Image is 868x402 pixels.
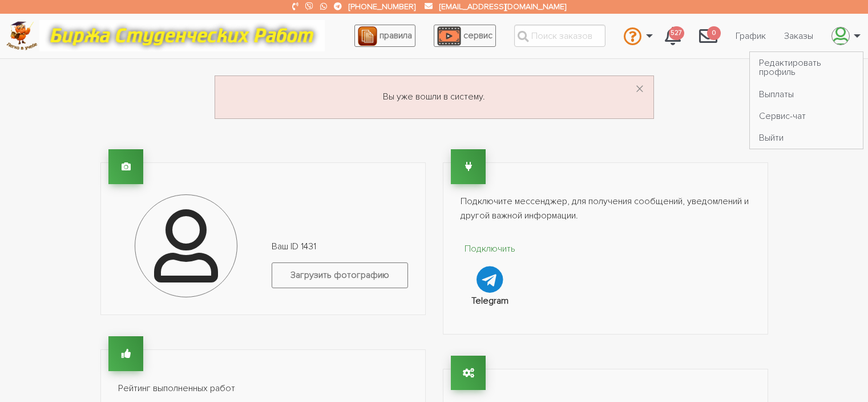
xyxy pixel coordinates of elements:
[707,26,721,41] span: 0
[272,262,408,288] label: Загрузить фотографию
[750,83,863,105] a: Выплаты
[635,78,644,101] span: ×
[726,25,775,47] a: График
[349,2,415,11] a: [PHONE_NUMBER]
[118,381,408,396] p: Рейтинг выполненных работ
[775,25,822,47] a: Заказы
[690,21,726,51] a: 0
[439,2,566,11] a: [EMAIL_ADDRESS][DOMAIN_NAME]
[750,127,863,149] a: Выйти
[6,21,38,50] img: logo-c4363faeb99b52c628a42810ed6dfb4293a56d4e4775eb116515dfe7f33672af.png
[514,25,605,47] input: Поиск заказов
[461,194,750,224] p: Подключите мессенджер, для получения сообщений, уведомлений и другой важной информации.
[380,30,412,41] span: правила
[39,20,325,51] img: motto-12e01f5a76059d5f6a28199ef077b1f78e012cfde436ab5cf1d4517935686d32.gif
[263,240,417,297] div: Ваш ID 1431
[358,26,377,46] img: agreement_icon-feca34a61ba7f3d1581b08bc946b2ec1ccb426f67415f344566775c155b7f62c.png
[461,242,520,293] a: Подключить
[750,105,863,127] a: Сервис-чат
[471,295,508,307] strong: Telegram
[434,25,496,47] a: сервис
[229,90,640,105] p: Вы уже вошли в систему.
[635,81,644,99] button: Dismiss alert
[437,26,461,46] img: play_icon-49f7f135c9dc9a03216cfdbccbe1e3994649169d890fb554cedf0eac35a01ba8.png
[656,21,690,51] a: 527
[461,242,520,257] p: Подключить
[750,52,863,83] a: Редактировать профиль
[354,25,415,47] a: правила
[463,30,492,41] span: сервис
[669,26,684,41] span: 527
